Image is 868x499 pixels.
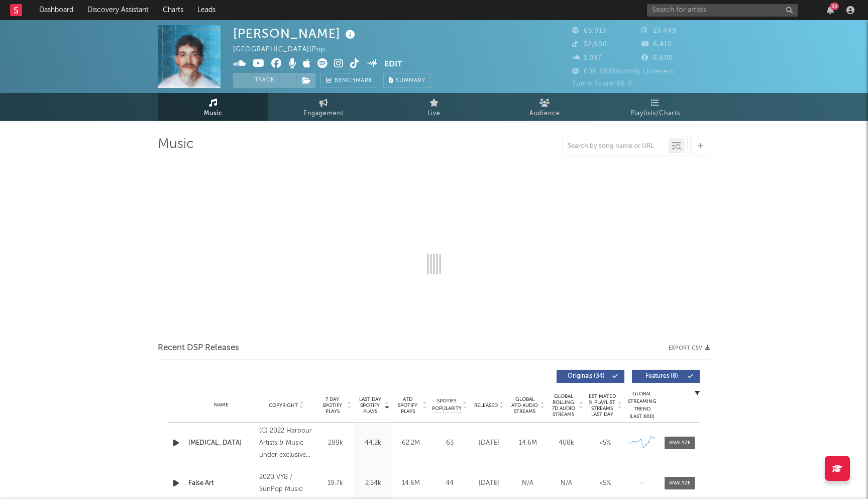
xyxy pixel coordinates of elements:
div: [DATE] [472,438,506,448]
span: Audience [529,108,560,120]
div: 2.54k [357,478,389,488]
button: Features(8) [632,370,700,383]
a: Playlists/Charts [600,93,710,121]
span: 65,013 [572,28,606,34]
div: 14.6M [394,478,427,488]
span: Global Rolling 7D Audio Streams [550,393,577,418]
span: Last Day Spotify Plays [357,396,383,414]
div: Global Streaming Trend (Last 60D) [627,390,657,421]
span: Estimated % Playlist Streams Last Day [588,393,616,418]
div: 44.2k [357,438,389,448]
div: 44 [432,478,467,488]
span: ATD Spotify Plays [394,396,421,414]
button: 30 [827,6,834,14]
span: Summary [396,78,425,84]
a: Engagement [268,93,379,121]
a: [MEDICAL_DATA] [188,438,254,448]
div: 2020 VYB / SunPop Music [259,471,314,495]
span: Copyright [269,402,298,408]
span: Recent DSP Releases [158,342,239,354]
span: 6,410 [641,41,672,48]
button: Edit [384,58,402,71]
div: <5% [588,478,622,488]
span: 606,688 Monthly Listeners [572,68,674,75]
span: Released [474,402,498,408]
button: Export CSV [669,345,710,351]
span: Benchmark [335,75,373,87]
div: 30 [830,3,839,10]
span: Music [204,108,223,120]
div: 63 [432,438,467,448]
div: N/A [550,478,583,488]
span: Spotify Popularity [432,397,462,412]
div: N/A [511,478,545,488]
input: Search by song name or URL [563,142,669,150]
input: Search for artists [647,4,798,17]
button: Track [233,73,296,88]
div: 289k [319,438,352,448]
span: Live [427,108,441,120]
span: Jump Score: 69.0 [572,80,632,87]
a: Benchmark [320,73,378,88]
span: Playlists/Charts [630,108,680,120]
button: Originals(34) [557,370,624,383]
span: 32,900 [572,41,607,48]
span: 7 Day Spotify Plays [319,396,346,414]
div: 408k [550,438,583,448]
div: Name [188,401,254,409]
a: False Art [188,478,254,488]
div: [PERSON_NAME] [233,25,358,42]
span: Global ATD Audio Streams [511,396,538,414]
span: Features ( 8 ) [638,373,685,379]
span: 23,449 [641,28,677,34]
div: [DATE] [472,478,506,488]
div: (C) 2022 Harbour Artists & Music under exclusive license to AWAL Recordings America, Inc. [259,425,314,461]
div: [GEOGRAPHIC_DATA] | Pop [233,44,337,56]
span: Originals ( 34 ) [563,373,609,379]
span: 6,600 [641,55,673,61]
span: 1,037 [572,55,602,61]
button: Summary [383,73,431,88]
div: 14.6M [511,438,545,448]
a: Live [379,93,489,121]
a: Music [158,93,268,121]
div: 62.2M [394,438,427,448]
div: <5% [588,438,622,448]
div: 19.7k [319,478,352,488]
span: Engagement [303,108,344,120]
a: Audience [489,93,600,121]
